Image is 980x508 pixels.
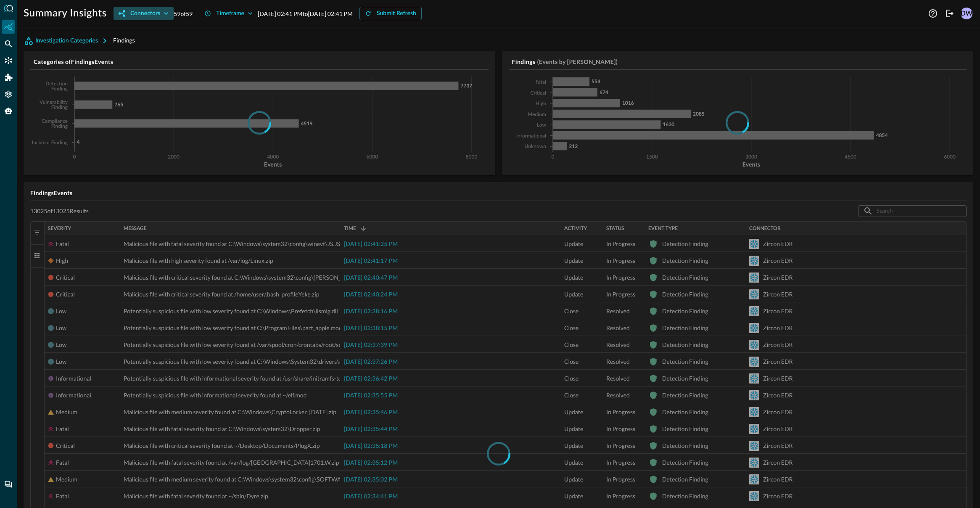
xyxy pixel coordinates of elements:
[359,7,422,20] button: Submit Refresh
[377,8,416,19] div: Submit Refresh
[2,104,15,118] div: Query Agent
[258,9,353,18] p: [DATE] 02:41 PM to [DATE] 02:41 PM
[2,87,15,101] div: Settings
[30,189,967,197] h5: Findings Events
[2,20,15,34] div: Summary Insights
[877,203,947,219] input: Search
[24,34,113,48] button: Investigation Categories
[926,7,940,20] button: Help
[216,8,244,19] div: Timeframe
[174,9,193,18] p: 59 of 59
[2,37,15,50] div: Federated Search
[130,8,160,19] div: Connectors
[113,37,135,44] span: Findings
[537,58,618,66] h5: (Events by [PERSON_NAME])
[199,7,258,20] button: Timeframe
[512,58,536,66] h5: Findings
[943,7,956,20] button: Logout
[30,207,89,215] p: 13025 of 13025 Results
[34,58,489,66] h5: Categories of Findings Events
[24,7,107,20] h1: Summary Insights
[2,54,15,67] div: Connectors
[114,7,174,20] button: Connectors
[2,71,16,84] div: Addons
[2,478,15,491] div: Chat
[961,8,972,19] div: DW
